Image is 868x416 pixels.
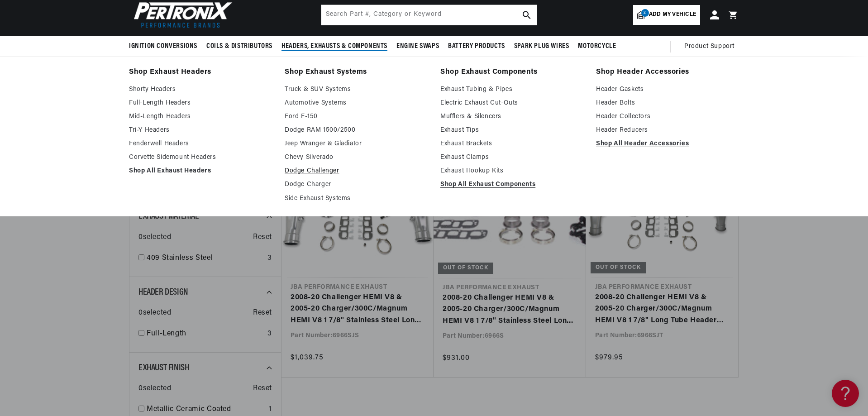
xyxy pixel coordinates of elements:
[595,292,729,327] a: 2008-20 Challenger HEMI V8 & 2005-20 Charger/300C/Magnum HEMI V8 1 7/8" Long Tube Header with Tit...
[129,98,272,109] a: Full-Length Headers
[253,383,272,395] span: Reset
[440,152,583,163] a: Exhaust Clamps
[440,66,583,79] a: Shop Exhaust Components
[514,42,569,51] span: Spark Plug Wires
[596,98,739,109] a: Header Bolts
[684,42,734,52] span: Product Support
[684,36,739,57] summary: Product Support
[147,253,264,264] a: 409 Stainless Steel
[147,328,264,340] a: Full-Length
[269,404,272,416] div: 1
[510,36,574,57] summary: Spark Plug Wires
[253,232,272,244] span: Reset
[578,42,616,51] span: Motorcycle
[202,36,277,57] summary: Coils & Distributors
[321,5,537,25] input: Search Part #, Category or Keyword
[129,66,272,79] a: Shop Exhaust Headers
[206,42,272,51] span: Coils & Distributors
[129,84,272,95] a: Shorty Headers
[138,307,171,319] span: 0 selected
[253,307,272,319] span: Reset
[129,139,272,149] a: Fenderwell Headers
[596,111,739,122] a: Header Collectors
[440,166,583,177] a: Exhaust Hookup Kits
[277,36,392,57] summary: Headers, Exhausts & Components
[440,125,583,136] a: Exhaust Tips
[129,111,272,122] a: Mid-Length Headers
[285,166,428,177] a: Dodge Challenger
[267,328,272,340] div: 3
[444,36,510,57] summary: Battery Products
[641,9,649,17] span: 2
[596,84,739,95] a: Header Gaskets
[443,292,577,327] a: 2008-20 Challenger HEMI V8 & 2005-20 Charger/300C/Magnum HEMI V8 1 7/8" Stainless Steel Long Tube...
[596,139,739,149] a: Shop All Header Accessories
[392,36,444,57] summary: Engine Swaps
[649,10,696,19] span: Add my vehicle
[129,152,272,163] a: Corvette Sidemount Headers
[440,111,583,122] a: Mufflers & Silencers
[138,232,171,244] span: 0 selected
[285,111,428,122] a: Ford F-150
[285,139,428,149] a: Jeep Wranger & Gladiator
[440,139,583,149] a: Exhaust Brackets
[285,84,428,95] a: Truck & SUV Systems
[129,125,272,136] a: Tri-Y Headers
[285,66,428,79] a: Shop Exhaust Systems
[517,5,537,25] button: search button
[440,84,583,95] a: Exhaust Tubing & Pipes
[138,212,199,221] span: Exhaust Material
[285,179,428,190] a: Dodge Charger
[129,166,272,177] a: Shop All Exhaust Headers
[573,36,620,57] summary: Motorcycle
[396,42,439,51] span: Engine Swaps
[285,98,428,109] a: Automotive Systems
[281,42,387,51] span: Headers, Exhausts & Components
[291,292,424,327] a: 2008-20 Challenger HEMI V8 & 2005-20 Charger/300C/Magnum HEMI V8 1 7/8" Stainless Steel Long Tube...
[440,179,583,190] a: Shop All Exhaust Components
[596,125,739,136] a: Header Reducers
[596,66,739,79] a: Shop Header Accessories
[138,363,189,373] span: Exhaust Finish
[129,42,197,51] span: Ignition Conversions
[440,98,583,109] a: Electric Exhaust Cut-Outs
[267,253,272,264] div: 3
[285,193,428,204] a: Side Exhaust Systems
[633,5,700,25] a: 2Add my vehicle
[138,288,188,297] span: Header Design
[129,36,202,57] summary: Ignition Conversions
[285,152,428,163] a: Chevy Silverado
[147,404,265,416] a: Metallic Ceramic Coated
[285,125,428,136] a: Dodge RAM 1500/2500
[448,42,505,51] span: Battery Products
[138,383,171,395] span: 0 selected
